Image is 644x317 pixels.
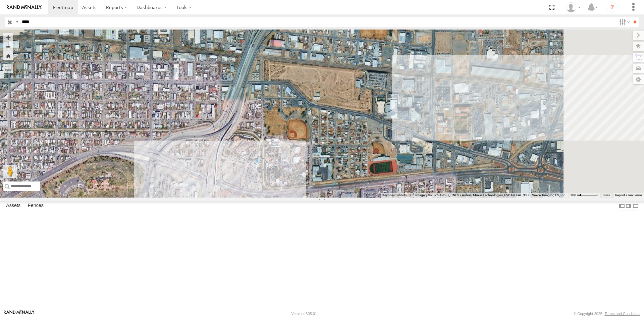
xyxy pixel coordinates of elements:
[3,165,17,178] button: Drag Pegman onto the map to open Street View
[4,310,35,317] a: Visit our Website
[570,193,580,197] span: 100 m
[14,17,19,27] label: Search Query
[563,2,583,12] div: fernando ponce
[3,42,13,51] button: Zoom out
[415,193,566,197] span: Imagery ©2025 Airbus, CNES / Airbus, Maxar Technologies, USDA/FPAC/GEO, Vexcel Imaging US, Inc.
[605,312,640,316] a: Terms and Conditions
[7,5,42,10] img: rand-logo.svg
[615,193,642,197] a: Report a map error
[619,201,625,211] label: Dock Summary Table to the Left
[3,33,13,42] button: Zoom in
[607,2,618,13] i: ?
[291,312,317,316] div: Version: 305.01
[3,201,24,211] label: Assets
[625,201,632,211] label: Dock Summary Table to the Right
[568,193,600,198] button: Map Scale: 100 m per 49 pixels
[603,194,610,197] a: Terms
[632,201,639,211] label: Hide Summary Table
[382,193,411,198] button: Keyboard shortcuts
[574,312,640,316] div: © Copyright 2025 -
[3,51,13,60] button: Zoom Home
[24,201,47,211] label: Fences
[3,64,13,73] label: Measure
[633,75,644,84] label: Map Settings
[616,17,631,27] label: Search Filter Options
